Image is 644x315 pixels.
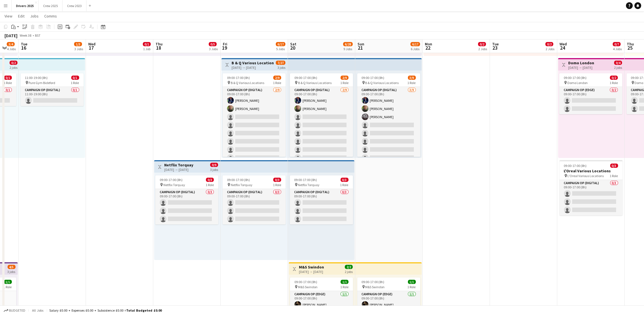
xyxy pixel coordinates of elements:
[4,285,12,289] span: 1 Role
[232,60,274,65] h3: B & Q Various Locations
[4,280,12,284] span: 1/1
[343,42,353,46] span: 6/28
[3,307,26,314] button: Budgeted
[290,175,353,224] app-job-card: 09:00-17:00 (8h)0/3 Netflix Torquay1 RoleCampaign Op (Digital)0/309:00-17:00 (8h)
[276,42,285,46] span: 6/17
[408,285,416,289] span: 1 Role
[276,61,285,65] span: 7/27
[21,41,27,47] span: Tue
[610,76,618,80] span: 0/2
[614,61,622,65] span: 0/4
[564,76,587,80] span: 09:00-17:00 (8h)
[357,277,420,310] app-job-card: 09:00-17:00 (8h)1/1 M&S Swindon1 RoleCampaign Op (Edge)1/109:00-17:00 (8h)[PERSON_NAME]
[289,45,296,51] span: 20
[568,65,594,70] div: [DATE] → [DATE]
[210,167,218,172] div: 3 jobs
[559,41,567,47] span: Wed
[478,47,487,51] div: 2 Jobs
[299,270,324,274] div: [DATE] → [DATE]
[273,81,281,85] span: 1 Role
[7,47,16,51] div: 4 Jobs
[223,73,286,157] div: 09:00-17:00 (8h)2/9 B & Q Various Locations1 RoleCampaign Op (Digital)2/909:00-17:00 (8h)[PERSON_...
[71,81,79,85] span: 1 Role
[408,280,416,284] span: 1/1
[74,42,82,46] span: 1/3
[164,168,193,172] div: [DATE] → [DATE]
[74,47,83,51] div: 3 Jobs
[63,0,86,11] button: Crew 2023
[25,76,48,80] span: 11:00-19:00 (8h)
[143,47,150,51] div: 1 Job
[223,41,227,47] span: Fri
[559,180,623,215] app-card-role: Campaign Op (Digital)0/309:00-17:00 (8h)
[567,81,588,85] span: Domo London
[10,65,17,70] div: 2 jobs
[290,189,353,224] app-card-role: Campaign Op (Digital)0/309:00-17:00 (8h)
[411,47,420,51] div: 6 Jobs
[357,291,420,310] app-card-role: Campaign Op (Edge)1/109:00-17:00 (8h)[PERSON_NAME]
[10,61,17,65] span: 0/2
[273,183,281,187] span: 1 Role
[559,87,622,114] app-card-role: Campaign Op (Edge)0/209:00-17:00 (8h)
[290,277,353,310] div: 09:00-17:00 (8h)1/1 M&S Swindon1 RoleCampaign Op (Edge)1/109:00-17:00 (8h)[PERSON_NAME]
[5,33,17,38] div: [DATE]
[478,42,486,46] span: 0/2
[39,0,63,11] button: Crew 2025
[49,308,162,312] div: Salary £0.00 + Expenses £0.00 + Subsistence £0.00 =
[160,178,183,182] span: 09:00-17:00 (8h)
[559,45,567,51] span: 24
[9,309,25,312] span: Budgeted
[340,81,348,85] span: 1 Role
[155,175,218,224] app-job-card: 09:00-17:00 (8h)0/3 Netflix Torquay1 RoleCampaign Op (Digital)0/309:00-17:00 (8h)
[345,269,353,274] div: 2 jobs
[290,73,353,157] app-job-card: 09:00-17:00 (8h)2/9 B & Q Various Locations1 RoleCampaign Op (Digital)2/909:00-17:00 (8h)[PERSON_...
[568,174,604,178] span: L'Oreal Various Locations
[341,280,348,284] span: 1/1
[290,87,353,171] app-card-role: Campaign Op (Digital)2/909:00-17:00 (8h)[PERSON_NAME][PERSON_NAME]
[8,269,15,274] div: 3 jobs
[290,41,296,47] span: Sat
[12,0,39,11] button: Drivers 2025
[408,76,416,80] span: 3/9
[232,65,274,70] div: [DATE] → [DATE]
[163,183,185,187] span: Netflix Torquay
[87,45,96,51] span: 17
[559,160,623,215] app-job-card: 09:00-17:00 (8h)0/3L'Oreal Various Locations L'Oreal Various Locations1 RoleCampaign Op (Digital)...
[610,164,618,168] span: 0/3
[210,163,218,167] span: 0/9
[28,12,41,20] a: Jobs
[164,162,193,168] h3: Netflix Torquay
[425,41,432,47] span: Mon
[424,45,432,51] span: 22
[155,189,218,224] app-card-role: Campaign Op (Digital)0/309:00-17:00 (8h)
[30,14,39,19] span: Jobs
[222,45,227,51] span: 19
[614,65,622,70] div: 2 jobs
[365,285,385,289] span: M&S Swindon
[21,87,84,106] app-card-role: Campaign Op (Digital)0/111:00-19:00 (8h)
[223,175,286,224] app-job-card: 09:00-17:00 (8h)0/3 Netflix Torquay1 RoleCampaign Op (Digital)0/309:00-17:00 (8h)
[227,76,250,80] span: 09:00-17:00 (8h)
[44,14,57,19] span: Comms
[491,45,499,51] span: 23
[29,81,55,85] span: Pure Gym Bideford
[7,42,15,46] span: 3/4
[143,42,151,46] span: 0/1
[155,45,163,51] span: 18
[298,285,317,289] span: M&S Swindon
[71,76,79,80] span: 0/1
[357,87,420,171] app-card-role: Campaign Op (Digital)3/909:00-17:00 (8h)[PERSON_NAME][PERSON_NAME][PERSON_NAME]
[357,73,420,157] app-job-card: 09:00-17:00 (8h)3/9 B & Q Various Locations1 RoleCampaign Op (Digital)3/909:00-17:00 (8h)[PERSON_...
[16,12,27,20] a: Edit
[340,285,348,289] span: 1 Role
[341,178,348,182] span: 0/3
[276,47,285,51] div: 5 Jobs
[273,76,281,80] span: 2/9
[357,45,364,51] span: 21
[492,41,499,47] span: Tue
